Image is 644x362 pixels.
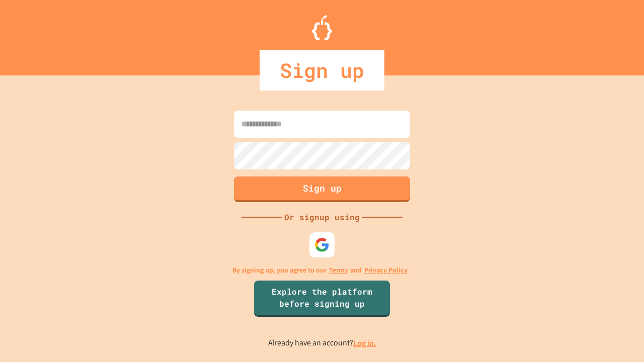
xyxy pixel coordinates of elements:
[353,338,376,348] a: Log in.
[232,265,412,276] p: By signing up, you agree to our and .
[254,281,390,317] a: Explore the platform before signing up
[234,176,410,202] button: Sign up
[260,50,384,90] div: Sign up
[312,15,332,40] img: Logo.svg
[268,337,376,349] p: Already have an account?
[282,211,362,223] div: Or signup using
[314,237,330,252] img: google-icon.svg
[364,265,408,276] a: Privacy Policy
[329,265,348,276] a: Terms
